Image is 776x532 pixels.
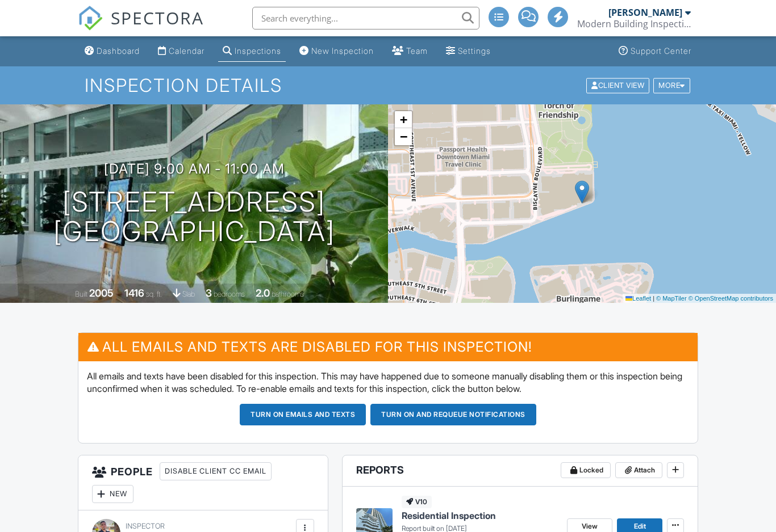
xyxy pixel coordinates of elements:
[182,290,195,298] span: slab
[311,46,374,56] div: New Inspection
[206,287,212,299] div: 3
[78,6,103,31] img: The Best Home Inspection Software - Spectora
[80,41,144,62] a: Dashboard
[153,41,209,62] a: Calendar
[631,46,691,56] div: Support Center
[104,161,285,176] h3: [DATE] 9:00 am - 11:00 am
[78,455,328,510] h3: People
[614,41,696,62] a: Support Center
[160,462,272,480] div: Disable Client CC Email
[295,41,378,62] a: New Inspection
[387,41,432,62] a: Team
[395,111,412,128] a: Zoom in
[78,15,204,39] a: SPECTORA
[406,46,428,56] div: Team
[656,295,687,302] a: © MapTiler
[395,128,412,145] a: Zoom out
[653,78,690,93] div: More
[441,41,495,62] a: Settings
[577,18,691,29] div: Modern Building Inspections
[585,81,652,89] a: Client View
[653,295,654,302] span: |
[235,46,281,56] div: Inspections
[252,7,479,29] input: Search everything...
[256,287,270,299] div: 2.0
[126,522,165,530] span: Inspector
[97,46,140,56] div: Dashboard
[218,41,286,62] a: Inspections
[169,46,205,56] div: Calendar
[53,187,335,247] h1: [STREET_ADDRESS] [GEOGRAPHIC_DATA]
[458,46,491,56] div: Settings
[124,287,144,299] div: 1416
[586,78,649,93] div: Client View
[370,404,536,425] button: Turn on and Requeue Notifications
[608,7,682,18] div: [PERSON_NAME]
[240,404,366,425] button: Turn on emails and texts
[89,287,114,299] div: 2005
[575,180,589,204] img: Marker
[87,370,690,395] p: All emails and texts have been disabled for this inspection. This may have happened due to someon...
[400,112,407,126] span: +
[400,129,407,143] span: −
[92,485,133,503] div: New
[272,290,304,298] span: bathrooms
[85,75,691,95] h1: Inspection Details
[111,6,204,29] span: SPECTORA
[75,290,87,298] span: Built
[689,295,773,302] a: © OpenStreetMap contributors
[78,333,698,361] h3: All emails and texts are disabled for this inspection!
[214,290,245,298] span: bedrooms
[625,295,651,302] a: Leaflet
[146,290,162,298] span: sq. ft.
